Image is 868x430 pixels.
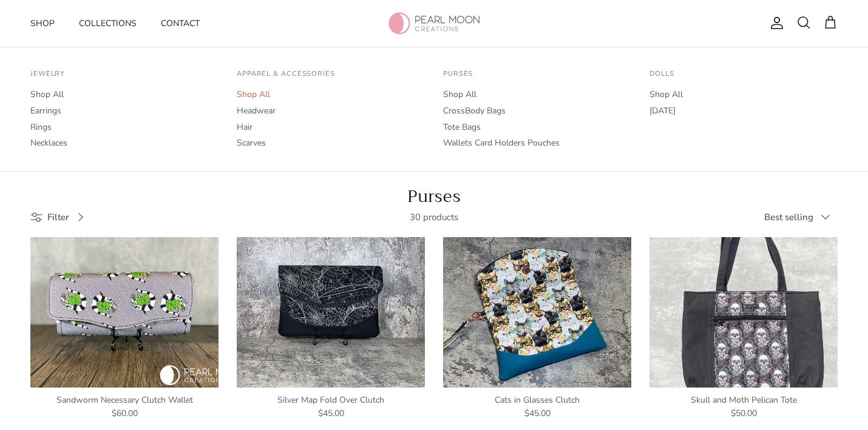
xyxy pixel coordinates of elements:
span: $45.00 [524,407,551,420]
img: Pearl Moon Creations [388,12,480,35]
a: Shop [19,4,66,43]
span: $45.00 [318,407,344,420]
img: Silver Map Fold Over Clutch - Pearl Moon Creations [237,237,425,388]
h1: Purses [30,187,838,207]
button: Best selling [764,204,838,230]
span: $60.00 [112,407,138,420]
a: Account [765,16,784,30]
div: Cats in Glasses Clutch [443,394,631,407]
span: Best selling [764,211,813,223]
a: Filter [30,204,92,231]
a: Jewelry [30,70,65,87]
span: $50.00 [731,407,757,420]
a: Purses [443,70,473,87]
a: Collections [68,4,147,43]
div: Sandworm Necessary Clutch Wallet [30,394,219,407]
a: Shop All [237,87,425,103]
img: Cats in Glasses Clutch - Pearl Moon Creations [443,237,631,388]
a: Sandworm Necessary Clutch Wallet $60.00 [30,394,219,421]
a: Apparel & Accessories [237,70,335,87]
a: Wallets Card Holders Pouches [443,135,631,152]
a: Contact [150,4,211,43]
div: Skull and Moth Pelican Tote [649,394,838,407]
a: Silver Map Fold Over Clutch $45.00 [237,394,425,421]
a: Scarves [237,135,425,152]
a: Shop All [443,87,631,103]
div: 30 products [334,210,534,224]
a: Cats in Glasses Clutch $45.00 [443,394,631,421]
a: Dolls [649,70,674,87]
img: Sandworm Necessary Clutch Wallet - Pearl Moon Creations [30,237,219,388]
a: Tote Bags [443,119,631,136]
a: Necklaces [30,135,219,152]
a: Hair [237,119,425,136]
a: Skull and Moth Pelican Tote $50.00 [649,394,838,421]
a: CrossBody Bags [443,103,631,119]
div: Silver Map Fold Over Clutch [237,394,425,407]
a: Earrings [30,103,219,119]
a: Headwear [237,103,425,119]
img: Skull and Moth Pelican Tote - Pearl Moon Creations [649,237,838,388]
a: [DATE] [649,103,838,119]
a: Shop All [30,87,219,103]
span: Filter [47,210,69,224]
a: Rings [30,119,219,136]
a: Shop All [649,87,838,103]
